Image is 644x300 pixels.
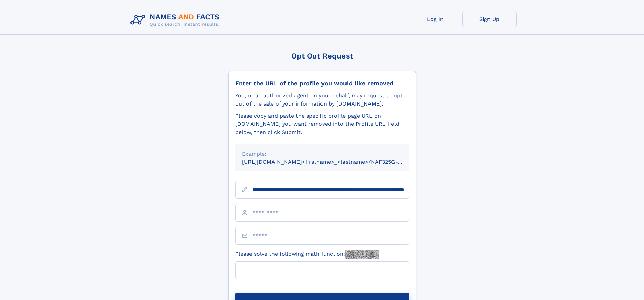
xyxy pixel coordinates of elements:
[462,11,517,27] a: Sign Up
[242,150,402,158] div: Example:
[228,52,416,60] div: Opt Out Request
[128,11,225,29] img: Logo Names and Facts
[242,159,422,165] small: [URL][DOMAIN_NAME]<firstname>_<lastname>/NAF325G-xxxxxxxx
[235,92,409,108] div: You, or an authorized agent on your behalf, may request to opt-out of the sale of your informatio...
[235,250,379,259] label: Please solve the following math function:
[235,79,409,87] div: Enter the URL of the profile you would like removed
[235,112,409,136] div: Please copy and paste the specific profile page URL on [DOMAIN_NAME] you want removed into the Pr...
[408,11,462,27] a: Log In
